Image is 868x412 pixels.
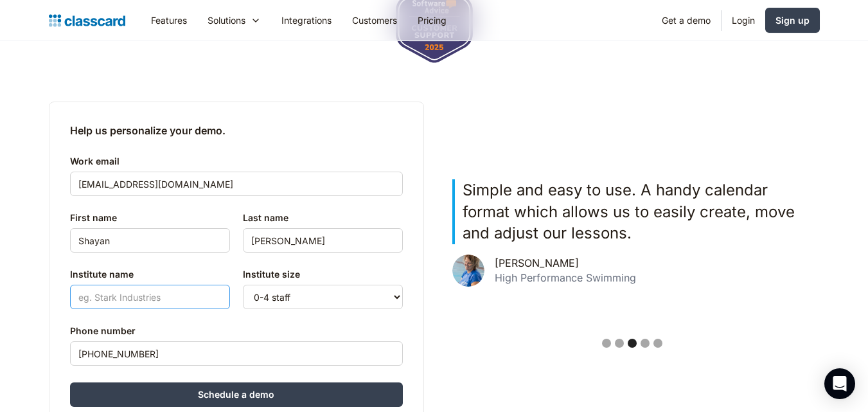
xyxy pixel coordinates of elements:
[243,210,403,226] label: Last name
[243,267,403,282] label: Institute size
[342,6,407,35] a: Customers
[495,272,636,284] div: High Performance Swimming
[495,257,579,269] div: [PERSON_NAME]
[452,179,812,307] div: 3 of 5
[70,285,230,309] input: eg. Stark Industries
[628,339,637,348] div: Show slide 3 of 5
[722,6,765,35] a: Login
[602,339,611,348] div: Show slide 1 of 5
[49,12,125,30] a: Logo
[651,6,721,35] a: Get a demo
[765,8,820,33] a: Sign up
[70,148,403,407] form: Contact Form
[824,368,855,399] div: Open Intercom Messenger
[653,339,662,348] div: Show slide 5 of 5
[70,172,403,196] input: eg. tony@starkindustries.com
[197,6,271,35] div: Solutions
[70,154,403,169] label: Work email
[407,6,457,35] a: Pricing
[70,267,230,282] label: Institute name
[208,13,245,27] div: Solutions
[445,172,820,358] div: carousel
[243,228,403,253] input: eg. Stark
[70,341,403,366] input: Please prefix country code
[463,179,812,244] p: Simple and easy to use. A handy calendar format which allows us to easily create, move and adjust...
[70,228,230,253] input: eg. Tony
[641,339,650,348] div: Show slide 4 of 5
[70,323,403,339] label: Phone number
[615,339,624,348] div: Show slide 2 of 5
[141,6,197,35] a: Features
[70,210,230,226] label: First name
[70,382,403,407] input: Schedule a demo
[271,6,342,35] a: Integrations
[775,13,810,27] div: Sign up
[70,123,403,138] h2: Help us personalize your demo.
